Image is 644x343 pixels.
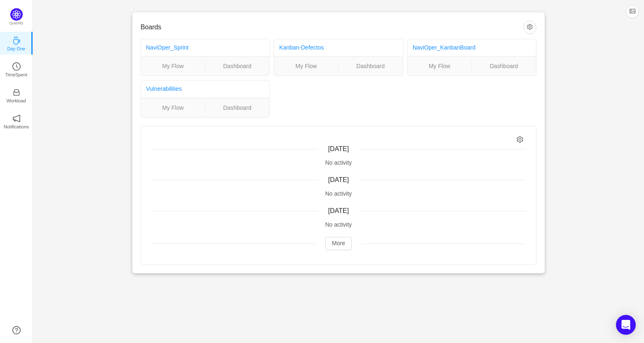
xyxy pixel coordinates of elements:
[7,97,26,104] p: Workload
[12,65,21,73] a: icon: clock-circleTimeSpent
[151,158,526,167] div: No activity
[5,71,28,78] p: TimeSpent
[523,21,536,34] button: icon: setting
[472,62,536,71] a: Dashboard
[12,62,21,71] i: icon: clock-circle
[151,189,526,198] div: No activity
[151,220,526,229] div: No activity
[12,88,21,97] i: icon: inbox
[12,117,21,125] a: icon: notificationNotifications
[12,114,21,123] i: icon: notification
[328,207,349,214] span: [DATE]
[413,44,476,51] a: NaviOper_KanbanBoard
[205,62,270,71] a: Dashboard
[12,36,21,45] i: icon: coffee
[338,62,403,71] a: Dashboard
[12,39,21,47] a: icon: coffeeDay One
[146,85,182,92] a: Vulnerabilities
[626,5,639,18] button: icon: picture
[10,8,23,21] img: Quantify
[328,176,349,183] span: [DATE]
[141,62,205,71] a: My Flow
[205,103,270,112] a: Dashboard
[325,237,352,250] button: More
[4,123,29,130] p: Notifications
[141,23,523,31] h3: Boards
[616,315,636,335] div: Open Intercom Messenger
[141,103,205,112] a: My Flow
[274,62,338,71] a: My Flow
[517,136,524,143] i: icon: setting
[279,44,324,51] a: Kanban-Defectos
[408,62,472,71] a: My Flow
[12,91,21,99] a: icon: inboxWorkload
[9,21,24,26] p: Quantify
[146,44,189,51] a: NaviOper_Sprint
[12,326,21,334] a: icon: question-circle
[7,45,25,52] p: Day One
[328,145,349,152] span: [DATE]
